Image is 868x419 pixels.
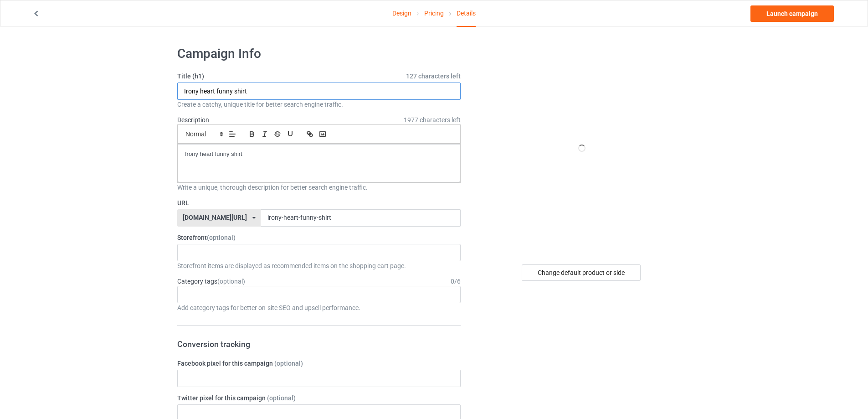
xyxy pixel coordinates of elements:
[217,278,245,285] span: (optional)
[177,183,461,192] div: Write a unique, thorough description for better search engine traffic.
[177,261,461,270] div: Storefront items are displayed as recommended items on the shopping cart page.
[424,0,444,26] a: Pricing
[207,234,236,241] span: (optional)
[185,150,453,159] p: Irony heart funny shirt
[177,46,461,62] h1: Campaign Info
[177,100,461,109] div: Create a catchy, unique title for better search engine traffic.
[750,5,834,22] a: Launch campaign
[177,233,461,242] label: Storefront
[177,277,245,286] label: Category tags
[177,359,461,368] label: Facebook pixel for this campaign
[183,214,247,221] div: [DOMAIN_NAME][URL]
[267,394,296,402] span: (optional)
[392,0,411,26] a: Design
[522,264,641,281] div: Change default product or side
[404,115,461,124] span: 1977 characters left
[274,360,303,367] span: (optional)
[177,116,209,124] label: Description
[177,339,461,349] h3: Conversion tracking
[457,0,476,27] div: Details
[177,393,461,403] label: Twitter pixel for this campaign
[451,277,461,286] div: 0 / 6
[406,72,461,81] span: 127 characters left
[177,198,461,207] label: URL
[177,303,461,312] div: Add category tags for better on-site SEO and upsell performance.
[177,72,461,81] label: Title (h1)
